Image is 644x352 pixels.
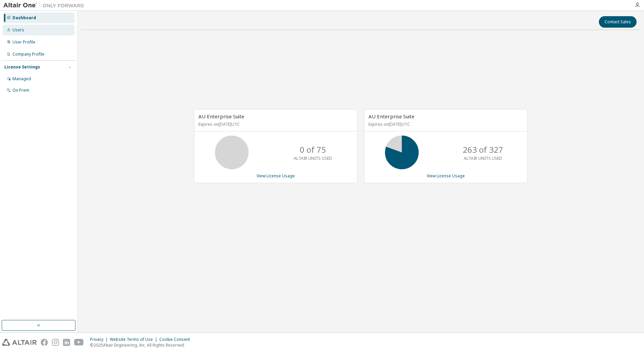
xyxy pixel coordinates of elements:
p: Expires on [DATE] UTC [198,121,351,127]
div: Privacy [90,337,110,342]
div: Cookie Consent [159,337,194,342]
img: instagram.svg [52,339,59,346]
p: 263 of 327 [463,144,503,155]
button: Contact Sales [599,16,637,28]
p: 0 of 75 [300,144,326,155]
img: facebook.svg [41,339,48,346]
p: ALTAIR UNITS USED [294,155,332,161]
div: Website Terms of Use [110,337,159,342]
a: View License Usage [427,173,465,179]
div: User Profile [12,39,35,45]
div: Company Profile [12,52,44,57]
p: Expires on [DATE] UTC [368,121,521,127]
img: Altair One [3,2,88,9]
p: ALTAIR UNITS USED [464,155,502,161]
img: linkedin.svg [63,339,70,346]
div: License Settings [4,64,40,70]
div: On Prem [12,88,29,93]
span: AU Enterprise Suite [198,113,244,120]
p: © 2025 Altair Engineering, Inc. All Rights Reserved. [90,342,194,348]
img: altair_logo.svg [2,339,37,346]
div: Users [12,27,24,33]
div: Dashboard [12,15,36,21]
span: AU Enterprise Suite [368,113,414,120]
img: youtube.svg [74,339,84,346]
a: View License Usage [257,173,295,179]
div: Managed [12,76,31,82]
